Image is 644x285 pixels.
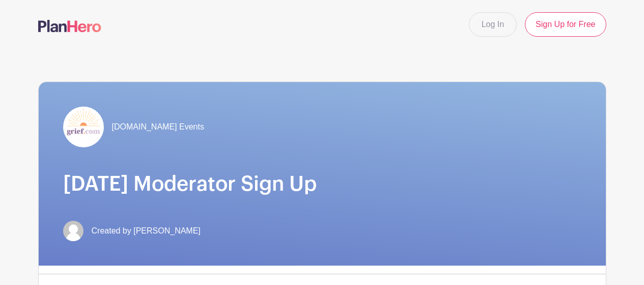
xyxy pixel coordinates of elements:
img: logo-507f7623f17ff9eddc593b1ce0a138ce2505c220e1c5a4e2b4648c50719b7d32.svg [38,20,101,32]
h1: [DATE] Moderator Sign Up [63,172,581,196]
span: Created by [PERSON_NAME] [92,225,201,237]
span: [DOMAIN_NAME] Events [112,121,204,133]
a: Sign Up for Free [525,12,606,37]
img: grief-logo-planhero.png [63,107,104,147]
a: Log In [469,12,517,37]
img: default-ce2991bfa6775e67f084385cd625a349d9dcbb7a52a09fb2fda1e96e2d18dcdb.png [63,221,83,241]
